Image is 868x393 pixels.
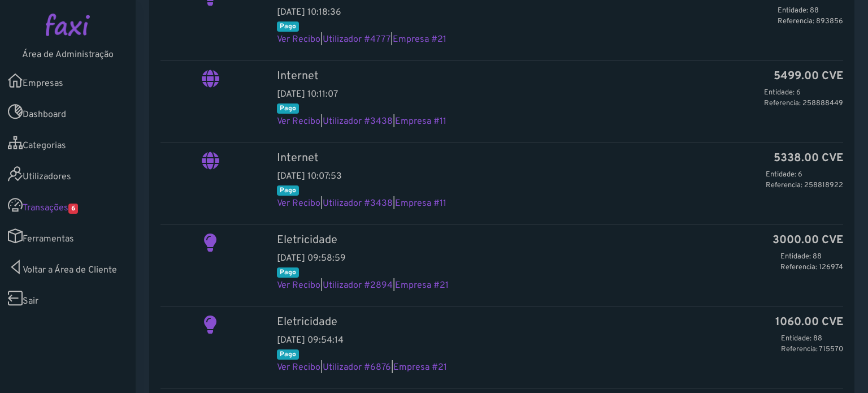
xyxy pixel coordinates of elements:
p: Entidade: 6 [766,170,843,180]
a: Ver Recibo [277,198,320,209]
a: Utilizador #3438 [323,116,393,127]
span: Pago [277,21,299,32]
div: [DATE] 10:07:53 | | [268,152,852,210]
div: [DATE] 10:11:07 | | [268,70,852,128]
a: Ver Recibo [277,362,320,373]
b: 5338.00 CVE [774,152,843,165]
p: Referencia: 126974 [780,262,843,273]
a: Utilizador #4777 [323,34,390,45]
h5: Internet [277,152,843,165]
p: Entidade: 88 [780,252,843,262]
p: Referencia: 258818922 [766,180,843,191]
p: Referencia: 893856 [778,16,843,27]
h5: Eletricidade [277,234,843,247]
h5: Internet [277,70,843,83]
b: 1060.00 CVE [775,316,843,329]
a: Ver Recibo [277,116,320,127]
a: Utilizador #3438 [323,198,393,209]
a: Empresa #11 [395,198,446,209]
span: Pago [277,103,299,114]
a: Ver Recibo [277,34,320,45]
p: Referencia: 258888449 [764,98,843,109]
a: Empresa #11 [395,116,446,127]
b: 3000.00 CVE [772,234,843,247]
a: Empresa #21 [393,34,446,45]
a: Utilizador #6876 [323,362,391,373]
div: [DATE] 09:58:59 | | [268,234,852,292]
a: Empresa #21 [393,362,447,373]
span: Pago [277,267,299,278]
a: Ver Recibo [277,280,320,291]
span: 6 [68,204,78,214]
a: Utilizador #2894 [323,280,393,291]
p: Entidade: 88 [781,334,843,344]
p: Referencia: 715570 [781,344,843,355]
span: Pago [277,349,299,360]
b: 5499.00 CVE [774,70,843,83]
h5: Eletricidade [277,316,843,329]
div: [DATE] 09:54:14 | | [268,316,852,374]
p: Entidade: 88 [778,6,843,16]
a: Empresa #21 [395,280,449,291]
span: Pago [277,185,299,196]
p: Entidade: 6 [764,88,843,98]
